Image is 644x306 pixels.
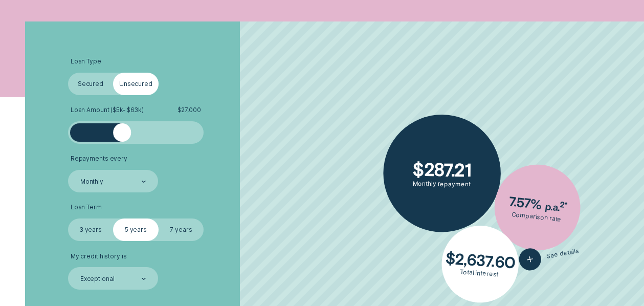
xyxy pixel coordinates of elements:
span: Loan Amount ( $5k - $63k ) [71,106,144,114]
div: Exceptional [80,275,115,283]
label: 7 years [159,218,204,241]
label: 3 years [68,218,113,241]
div: Monthly [80,178,103,186]
label: Unsecured [113,73,158,95]
span: Repayments every [71,155,127,163]
button: See details [517,240,581,273]
span: Loan Type [71,58,101,65]
label: 5 years [113,218,158,241]
span: Loan Term [71,204,102,211]
label: Secured [68,73,113,95]
span: My credit history is [71,253,127,260]
span: $ 27,000 [177,106,201,114]
span: See details [546,247,580,260]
